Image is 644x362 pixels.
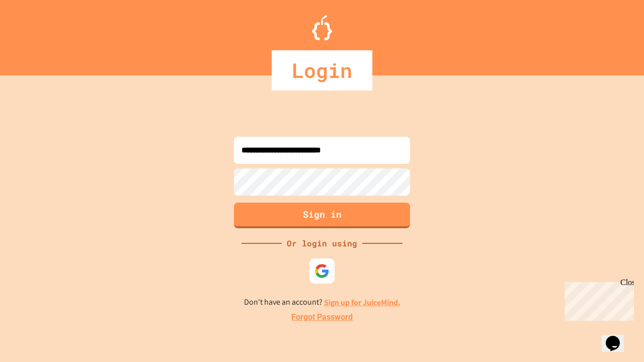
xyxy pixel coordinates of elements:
div: Login [272,50,372,90]
div: Chat with us now!Close [4,4,69,64]
iframe: chat widget [560,278,634,321]
button: Sign in [234,203,410,228]
img: Logo.svg [312,15,332,40]
div: Or login using [282,237,362,249]
iframe: chat widget [602,322,634,352]
img: google-icon.svg [314,263,330,279]
p: Don't have an account? [244,296,400,309]
a: Forgot Password [291,311,353,323]
a: Sign up for JuiceMind. [324,297,400,308]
